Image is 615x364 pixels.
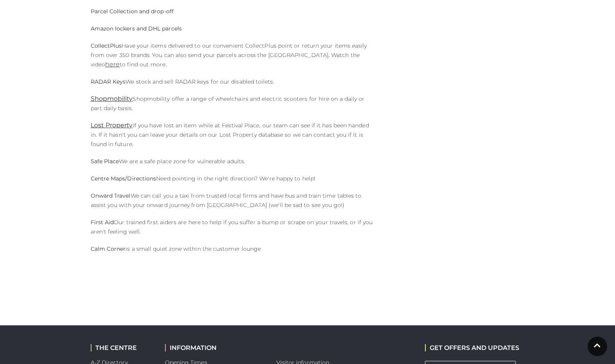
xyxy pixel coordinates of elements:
p: We stock and sell RADAR keys for our disabled toilets. [91,77,376,86]
p: Need pointing in the right direction? We're happy to help! [91,174,376,183]
a: here [105,61,120,68]
strong: Centre Maps/Directions [91,175,156,182]
h2: THE CENTRE [91,344,153,352]
strong: Amazon lockers and DHL parcels [91,25,182,32]
p: We can call you a taxi from trusted local firms and have bus and train time tables to assist you ... [91,191,376,210]
strong: CollectPlus [91,42,122,49]
p: We are a safe place zone for vulnerable adults. [91,157,376,166]
p: Have your items delivered to our convenient CollectPlus point or return your items easily from ov... [91,41,376,69]
a: Lost Property [91,121,133,129]
h2: GET OFFERS AND UPDATES [425,344,519,352]
p: If you have lost an item while at Festival Place, our team can see if it has been handed in. If i... [91,121,376,149]
h2: INFORMATION [165,344,265,352]
strong: Onward Travel [91,192,131,199]
a: Shopmobility [91,95,133,102]
p: is a small quiet zone within the customer lounge [91,244,376,253]
strong: Parcel Collection and drop-off [91,8,174,15]
strong: Safe Place [91,158,119,165]
strong: First Aid [91,219,114,226]
strong: RADAR Keys [91,78,126,85]
p: Shopmobility offer a range of wheelchairs and electric scooters for hire on a daily or part daily... [91,94,376,113]
b: Calm Corner [91,245,126,252]
p: Our trained first aiders are here to help if you suffer a bump or scrape on your travels, or if y... [91,218,376,236]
